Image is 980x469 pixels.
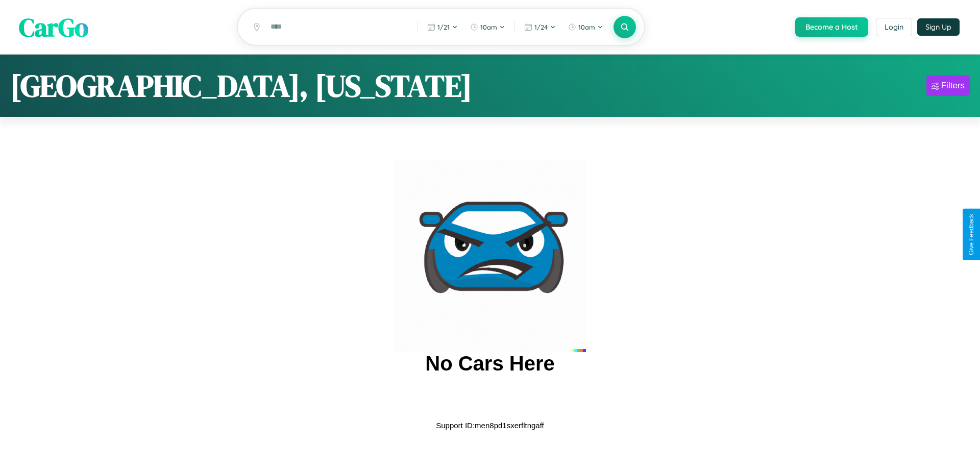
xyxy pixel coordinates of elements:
div: Filters [941,81,965,91]
span: 10am [578,23,595,31]
p: Support ID: men8pd1sxerfltngaff [436,418,544,432]
img: car [394,160,586,352]
button: Sign Up [917,18,960,36]
div: Give Feedback [968,214,975,255]
span: 1 / 21 [437,23,450,31]
span: 10am [480,23,497,31]
h2: No Cars Here [425,352,554,375]
button: Login [876,18,912,36]
button: Become a Host [795,17,868,37]
span: CarGo [19,9,88,44]
button: 1/24 [519,19,561,35]
button: 1/21 [422,19,463,35]
button: Filters [926,76,970,96]
h1: [GEOGRAPHIC_DATA], [US_STATE] [10,65,472,107]
button: 10am [563,19,608,35]
span: 1 / 24 [534,23,548,31]
button: 10am [465,19,510,35]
